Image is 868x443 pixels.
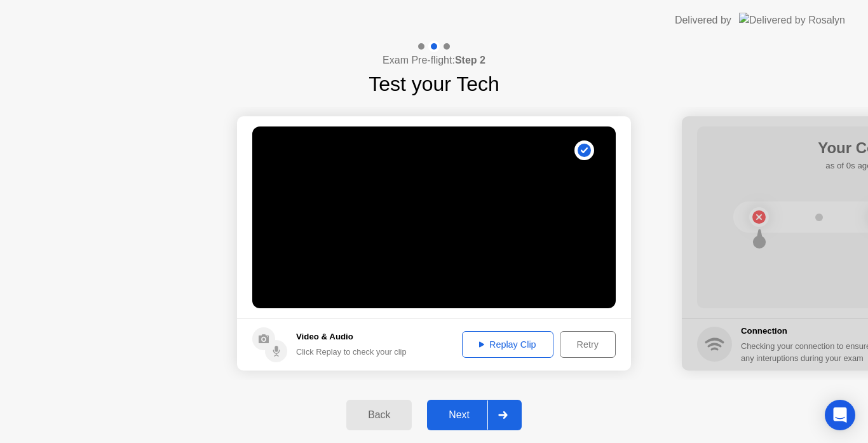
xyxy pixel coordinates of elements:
div: Back [350,409,408,421]
div: Replay Clip [466,339,549,350]
h1: Test your Tech [369,69,499,99]
div: Click Replay to check your clip [296,346,407,358]
h4: Exam Pre-flight: [383,53,485,68]
img: Delivered by Rosalyn [739,13,845,27]
div: Open Intercom Messenger [825,400,855,430]
button: Replay Clip [462,331,553,358]
button: Next [427,400,522,430]
button: Back [346,400,412,430]
div: Retry [564,339,611,350]
div: Delivered by [675,13,731,28]
h5: Video & Audio [296,331,407,343]
b: Step 2 [455,55,485,65]
div: Next [431,409,487,421]
button: Retry [560,331,616,358]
